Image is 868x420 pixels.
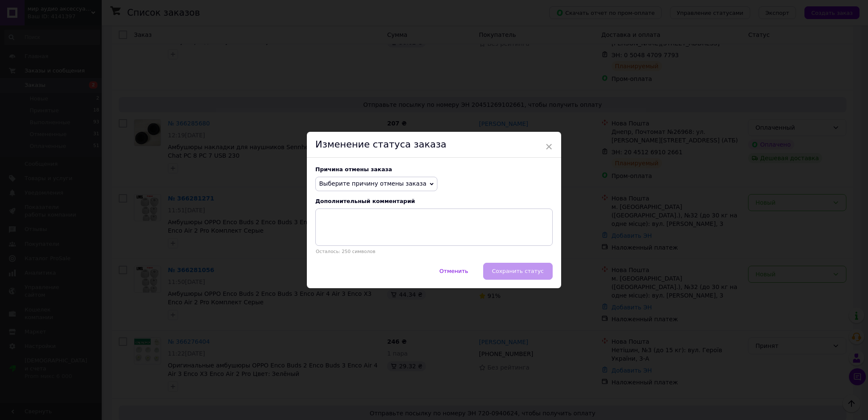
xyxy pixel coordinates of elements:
p: Осталось: 250 символов [315,249,553,254]
button: Отменить [431,263,477,280]
span: Отменить [440,268,468,274]
div: Причина отмены заказа [315,166,553,172]
div: Дополнительный комментарий [315,198,553,204]
div: Изменение статуса заказа [307,132,561,158]
span: Выберите причину отмены заказа [319,180,426,187]
span: × [545,139,553,154]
